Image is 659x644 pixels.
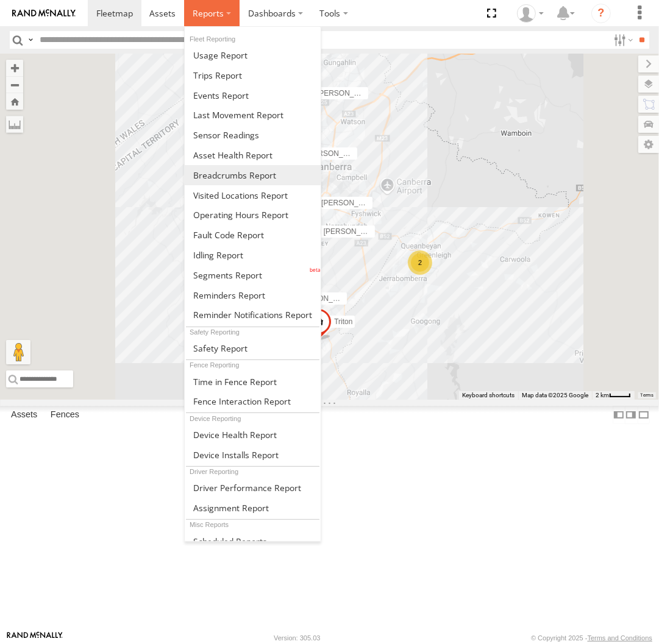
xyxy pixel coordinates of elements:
[185,45,321,65] a: Usage Report
[185,425,321,445] a: Device Health Report
[7,632,63,644] a: Visit our Website
[185,478,321,498] a: Driver Performance Report
[625,406,637,423] label: Dock Summary Table to the Right
[185,265,321,285] a: Segments Report
[12,9,76,18] img: rand-logo.svg
[185,85,321,105] a: Full Events Report
[305,149,366,158] span: [PERSON_NAME]
[596,392,609,398] span: 2 km
[185,245,321,265] a: Idling Report
[185,205,321,225] a: Asset Operating Hours Report
[638,136,659,153] label: Map Settings
[185,498,321,518] a: Assignment Report
[6,340,30,364] button: Drag Pegman onto the map to open Street View
[45,406,85,423] label: Fences
[334,317,352,326] span: Triton
[185,305,321,325] a: Service Reminder Notifications Report
[185,531,321,551] a: Scheduled Reports
[609,31,635,49] label: Search Filter Options
[185,125,321,145] a: Sensor Readings
[591,4,611,23] i: ?
[641,393,654,398] a: Terms
[531,634,652,642] div: © Copyright 2025 -
[296,295,356,303] span: [PERSON_NAME]
[592,391,635,400] button: Map Scale: 2 km per 32 pixels
[6,93,23,110] button: Zoom Home
[522,392,588,398] span: Map data ©2025 Google
[6,76,23,93] button: Zoom out
[6,116,23,133] label: Measure
[185,285,321,305] a: Reminders Report
[185,338,321,358] a: Safety Report
[323,228,383,236] span: [PERSON_NAME]
[613,406,625,423] label: Dock Summary Table to the Left
[588,634,652,642] a: Terms and Conditions
[6,60,23,76] button: Zoom in
[185,225,321,245] a: Fault Code Report
[185,105,321,125] a: Last Movement Report
[513,4,548,23] div: Helen Mason
[185,391,321,411] a: Fence Interaction Report
[185,185,321,205] a: Visited Locations Report
[462,391,515,400] button: Keyboard shortcuts
[408,250,432,275] div: 2
[185,145,321,165] a: Asset Health Report
[185,65,321,85] a: Trips Report
[5,406,43,423] label: Assets
[26,31,35,49] label: Search Query
[185,165,321,185] a: Breadcrumbs Report
[185,445,321,465] a: Device Installs Report
[321,199,382,207] span: [PERSON_NAME]
[638,406,650,423] label: Hide Summary Table
[316,89,377,97] span: [PERSON_NAME]
[185,372,321,392] a: Time in Fences Report
[274,634,320,642] div: Version: 305.03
